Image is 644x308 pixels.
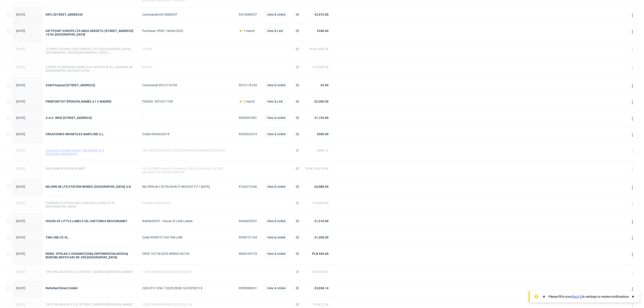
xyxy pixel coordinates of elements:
span: R406835357 [239,219,257,223]
span: R164272246 [239,185,257,188]
a: View & Unlink [265,286,288,290]
div: PEDIDO .R572317730 [142,100,232,103]
a: Cimpress Schweiz GmbH TALACKER 41 Z [PERSON_NAME],8001 [46,149,135,156]
a: View & Unlink [265,116,288,120]
span: [DATE] [16,286,25,290]
div: PROF 16718/2025 #R854145125. [142,252,232,255]
a: Slack ID [572,295,583,298]
span: €3,038.14 [314,286,328,290]
span: View & Unlink [267,236,286,239]
span: €1,200.00 [314,236,328,239]
a: View & Unlink [265,219,288,223]
button: View & Unlink [265,251,288,256]
a: GIFTPOINT EUROPE LTD AREA SREDETS, [STREET_ADDRESS] 15 04, [GEOGRAPHIC_DATA] [46,29,135,36]
button: View & Unlink [265,184,288,189]
span: View & Unlink [267,133,286,136]
a: Refurbed Direct GmbH [46,286,135,290]
div: Przelew wewnetrzny [142,201,232,205]
a: STRIPE CO [PERSON_NAME] IFSC NORTH W ALL QUADUBLIN,[GEOGRAPHIC_DATA],D01H104 [46,65,135,72]
span: €400.12 [317,149,328,152]
span: €1,155.00 [314,116,328,120]
a: SSM Proposal [STREET_ADDRESS] [46,83,135,87]
div: Commande R912176745 [142,83,232,87]
div: R406835357 - House of Little Labels [142,219,232,223]
a: TAN LINE CC SL. [46,236,135,239]
div: Purchase -PROF 16654/2025 [142,29,232,33]
a: View & Link [265,29,285,33]
span: [DATE] [16,219,25,223]
span: PLN 2,039.38 [309,47,328,51]
span: €10,000.00 [313,201,328,205]
a: "UPS POLSKA SP.Z O.O. [STREET_ADDRESS][PERSON_NAME] " [46,303,135,306]
span: [DATE] [16,47,25,51]
a: ING BANK [PERSON_NAME] [46,167,135,170]
span: €15,536.28 [313,65,328,69]
a: View & Unlink [265,236,288,239]
button: View & Unlink [265,82,288,88]
a: DIPLI [STREET_ADDRESS] [46,13,135,16]
a: View & Unlink [265,132,288,136]
img: Slack [542,294,546,299]
span: PLN 637.01 [312,270,328,274]
span: [DATE] [16,13,25,16]
a: View & Link [265,100,285,103]
button: View & Unlink [265,115,288,120]
div: PACKHELP SPÓŁKA AKCYJNA KOLEJOWA 5/7 PL [GEOGRAPHIC_DATA] [46,201,135,208]
span: [DATE] [16,116,25,120]
a: NILORN UK LTD STATION WORKS, [GEOGRAPHIC_DATA], U.K [46,185,135,188]
span: [DATE] [16,29,25,33]
a: "STRIPE TECHNOLOGY EUROPE LTD 3 [GEOGRAPHIC_DATA] [GEOGRAPHIC_DATA] [GEOGRAPHIC_DATA] 1 [GEOGRAPH... [46,47,135,54]
a: "UPS POLSKA SP.Z O.O. [STREET_ADDRESS][PERSON_NAME] " [46,270,135,274]
div: Please fill in your in settings to receive notifications [549,294,629,299]
div: 1Z5A15806890254283,[DATE],6370 [142,270,232,274]
span: [DATE] [16,100,25,103]
span: View & Link [267,29,283,32]
span: [DATE] [16,236,25,239]
span: €2,475.00 [314,13,328,16]
a: CREACIONES INFANTILES BABYLINE S.L. [46,132,135,136]
span: €1,510.00 [314,219,328,223]
span: View & Unlink [267,116,286,119]
span: R938731764 [239,236,257,239]
button: View & Link [265,99,285,104]
span: [DATE] [16,65,25,69]
a: REBEL SPÓŁKA Z OGRANICZONĄ ODPOWIEDZIALNOŚCIĄ BUDOWLANYCH 64C 80-298 [GEOGRAPHIC_DATA] [46,252,135,259]
div: 1Z5A15806896948835,[DATE],2124 [142,303,232,306]
span: R419689057 [239,13,257,16]
a: View & Unlink [265,83,288,87]
span: R363023319 [239,132,257,136]
span: 1 match [243,100,255,103]
div: Commande R419689057 [142,13,232,16]
span: R912176745 [239,83,257,87]
button: View & Unlink [265,218,288,224]
button: View & Unlink [265,12,288,17]
div: FX 12256541 kupno PLN kwota 254874.00 kurs 4.247900 sprzedaż EUR kwota 60000.00 [142,167,232,174]
span: [DATE] [16,270,25,274]
span: €590.00 [317,132,328,136]
span: View & Unlink [267,287,286,290]
span: [DATE] [16,201,25,205]
span: R854145125 [239,252,257,255]
div: NILORN UK LTD PACKHELP INVOICE FV 1 [DATE] [142,185,232,188]
a: HOUSE OF LITTLE LABELS UG, HAFTUNGS BESCHRANKT [46,219,135,223]
a: PRIMTARTIST [PERSON_NAME], 4 1 C MADRID [46,100,135,103]
span: View & Unlink [267,185,286,188]
span: PLN 254,874.00 [306,167,328,170]
span: [DATE] [16,132,25,136]
a: View & Unlink [265,13,288,16]
div: STRIPE [142,65,232,69]
div: FK 338/2025 REV,FK 338/2025 [PERSON_NAME] 523/2025 [142,149,232,152]
button: View & Unlink [265,285,288,291]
